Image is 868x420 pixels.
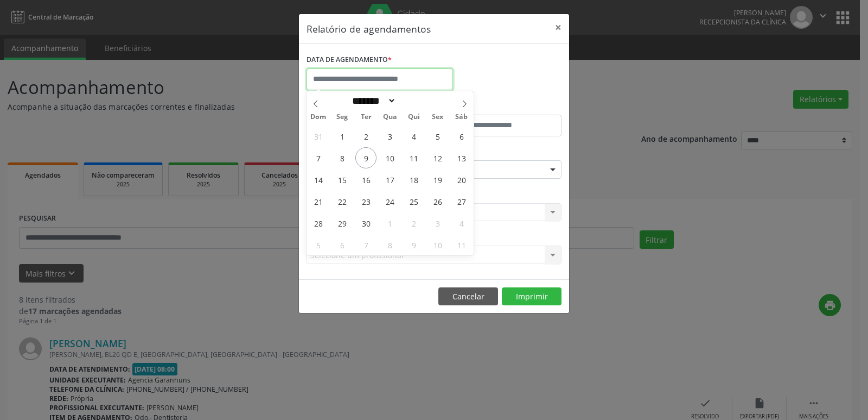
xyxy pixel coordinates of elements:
[308,191,329,212] span: Setembro 21, 2025
[355,147,376,168] span: Setembro 9, 2025
[403,126,424,147] span: Setembro 4, 2025
[427,191,448,212] span: Setembro 26, 2025
[379,126,400,147] span: Setembro 3, 2025
[402,114,426,121] span: Qui
[427,126,448,147] span: Setembro 5, 2025
[451,212,472,234] span: Outubro 4, 2025
[379,147,400,168] span: Setembro 10, 2025
[348,95,396,106] select: Month
[378,114,402,121] span: Qua
[403,191,424,212] span: Setembro 25, 2025
[331,212,353,234] span: Setembro 29, 2025
[308,212,329,234] span: Setembro 28, 2025
[331,191,353,212] span: Setembro 22, 2025
[308,169,329,190] span: Setembro 14, 2025
[403,147,424,168] span: Setembro 11, 2025
[355,191,376,212] span: Setembro 23, 2025
[403,212,424,234] span: Outubro 2, 2025
[379,234,400,255] span: Outubro 8, 2025
[438,287,498,306] button: Cancelar
[331,126,353,147] span: Setembro 1, 2025
[308,126,329,147] span: Agosto 31, 2025
[355,169,376,190] span: Setembro 16, 2025
[427,169,448,190] span: Setembro 19, 2025
[450,114,474,121] span: Sáb
[355,234,376,255] span: Outubro 7, 2025
[379,191,400,212] span: Setembro 24, 2025
[403,169,424,190] span: Setembro 18, 2025
[355,126,376,147] span: Setembro 2, 2025
[451,126,472,147] span: Setembro 6, 2025
[427,212,448,234] span: Outubro 3, 2025
[451,147,472,168] span: Setembro 13, 2025
[331,169,353,190] span: Setembro 15, 2025
[379,169,400,190] span: Setembro 17, 2025
[330,114,354,121] span: Seg
[331,147,353,168] span: Setembro 8, 2025
[451,191,472,212] span: Setembro 27, 2025
[355,212,376,234] span: Setembro 30, 2025
[307,22,431,36] h5: Relatório de agendamentos
[547,14,569,41] button: Close
[426,114,450,121] span: Sex
[403,234,424,255] span: Outubro 9, 2025
[331,234,353,255] span: Outubro 6, 2025
[308,234,329,255] span: Outubro 5, 2025
[354,114,378,121] span: Ter
[451,169,472,190] span: Setembro 20, 2025
[307,114,330,121] span: Dom
[379,212,400,234] span: Outubro 1, 2025
[307,52,392,68] label: DATA DE AGENDAMENTO
[502,287,561,306] button: Imprimir
[451,234,472,255] span: Outubro 11, 2025
[427,234,448,255] span: Outubro 10, 2025
[396,95,432,106] input: Year
[427,147,448,168] span: Setembro 12, 2025
[437,98,561,115] label: ATÉ
[308,147,329,168] span: Setembro 7, 2025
